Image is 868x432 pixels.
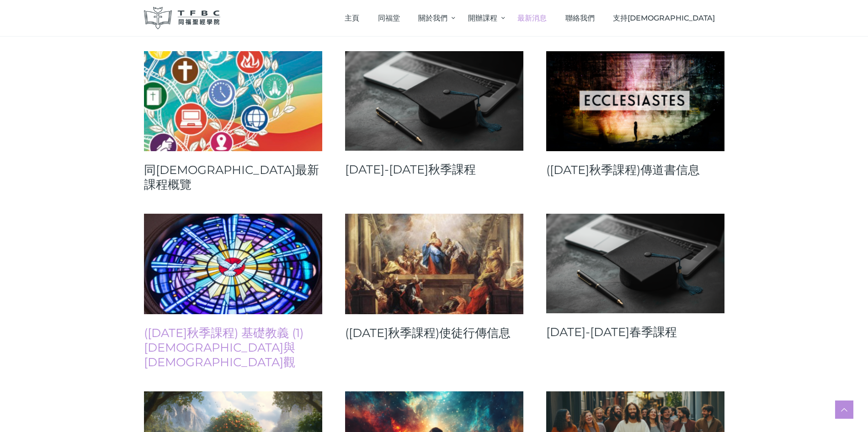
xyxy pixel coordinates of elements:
[345,326,523,340] a: ([DATE]秋季課程)使徒行傳信息
[468,14,497,22] span: 開辦課程
[345,162,523,177] a: [DATE]-[DATE]秋季課程
[546,163,724,177] a: ([DATE]秋季課程)傳道書信息
[517,14,547,22] span: 最新消息
[835,400,853,419] a: Scroll to top
[613,14,715,22] span: 支持[DEMOGRAPHIC_DATA]
[565,14,595,22] span: 聯絡我們
[345,14,359,22] span: 主頁
[546,325,724,339] a: [DATE]-[DATE]春季課程
[144,7,221,29] img: 同福聖經學院 TFBC
[556,5,604,32] a: 聯絡我們
[144,163,322,192] a: 同[DEMOGRAPHIC_DATA]最新課程概覽
[144,326,322,369] a: ([DATE]秋季課程) 基礎教義 (1) [DEMOGRAPHIC_DATA]與[DEMOGRAPHIC_DATA]觀
[409,5,458,32] a: 關於我們
[418,14,447,22] span: 關於我們
[604,5,724,32] a: 支持[DEMOGRAPHIC_DATA]
[378,14,400,22] span: 同福堂
[508,5,556,32] a: 最新消息
[335,5,369,32] a: 主頁
[368,5,409,32] a: 同福堂
[458,5,508,32] a: 開辦課程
